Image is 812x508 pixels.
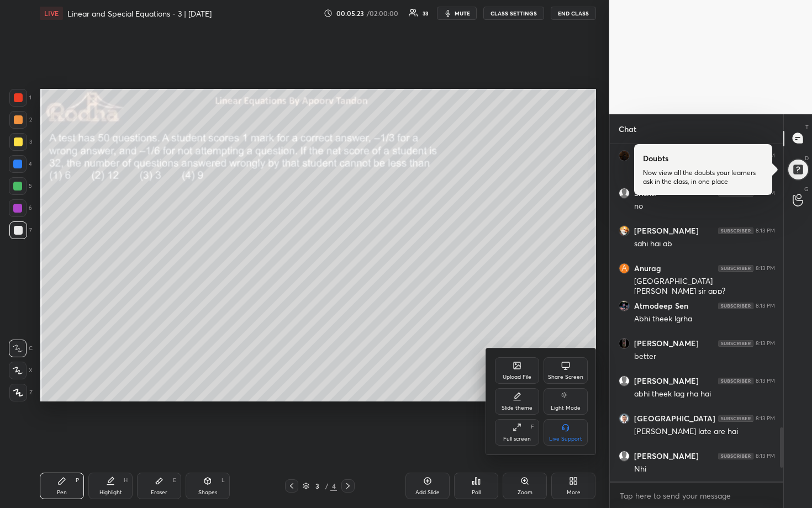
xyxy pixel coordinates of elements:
div: Upload File [503,374,531,380]
div: Share Screen [548,374,583,380]
div: Full screen [503,436,531,442]
div: F [531,424,534,430]
div: Slide theme [502,405,532,411]
div: Light Mode [551,405,581,411]
div: Live Support [549,436,582,442]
